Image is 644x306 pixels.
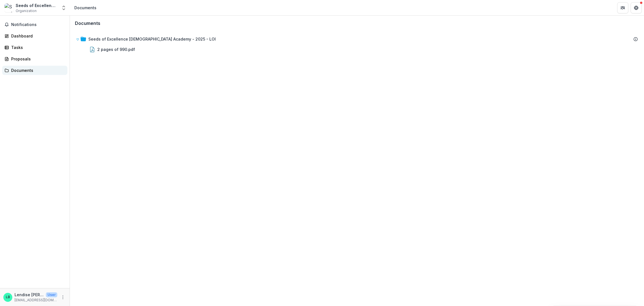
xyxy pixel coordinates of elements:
div: 2 pages of 990.pdf [97,46,135,52]
div: Seeds of Excellence [DEMOGRAPHIC_DATA] Academy - 2025 - LOI [74,34,640,44]
a: Documents [2,66,67,75]
a: Dashboard [2,31,67,41]
div: Lendise Braxton [6,295,10,299]
div: Seeds of Excellence [DEMOGRAPHIC_DATA] Academy - 2025 - LOI [88,36,216,42]
div: Seeds of Excellence [DEMOGRAPHIC_DATA] Academy [16,3,58,8]
span: Organization [16,8,37,13]
a: Tasks [2,43,67,52]
p: Lendise [PERSON_NAME] [15,292,44,298]
div: Tasks [11,44,63,50]
img: Seeds of Excellence Christian Academy [4,3,13,12]
button: Get Help [631,2,642,13]
div: Proposals [11,56,63,62]
nav: breadcrumb [72,4,99,12]
button: Notifications [2,20,67,29]
p: User [46,292,57,297]
div: Documents [74,5,96,11]
button: Partners [617,2,628,13]
h3: Documents [75,21,100,26]
button: More [60,294,66,301]
button: Open entity switcher [60,2,68,13]
div: Dashboard [11,33,63,39]
div: Documents [11,67,63,73]
div: Seeds of Excellence [DEMOGRAPHIC_DATA] Academy - 2025 - LOI2 pages of 990.pdf [74,34,640,55]
p: [EMAIL_ADDRESS][DOMAIN_NAME] [15,298,57,303]
div: 2 pages of 990.pdf [74,44,640,55]
span: Notifications [11,22,65,27]
a: Proposals [2,54,67,63]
